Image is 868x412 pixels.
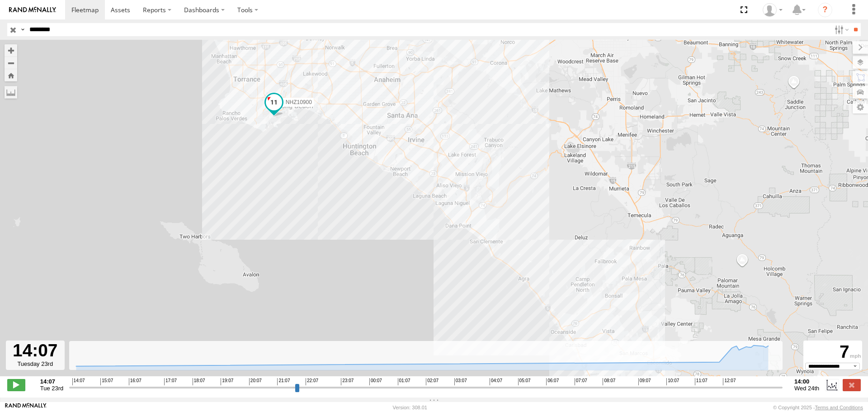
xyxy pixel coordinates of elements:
[575,378,587,385] span: 07:07
[341,378,354,385] span: 23:07
[794,378,819,385] strong: 14:00
[5,86,17,99] label: Measure
[426,378,439,385] span: 02:07
[193,378,205,385] span: 18:07
[5,57,17,69] button: Zoom out
[398,378,410,385] span: 01:07
[306,378,318,385] span: 22:07
[831,23,850,36] label: Search Filter Options
[546,378,559,385] span: 06:07
[100,378,113,385] span: 15:07
[393,405,427,410] div: Version: 308.01
[490,378,502,385] span: 04:07
[129,378,142,385] span: 16:07
[5,44,17,57] button: Zoom in
[286,99,312,105] span: NHZ10900
[805,342,861,363] div: 7
[853,101,868,114] label: Map Settings
[7,379,25,391] label: Play/Stop
[19,23,26,36] label: Search Query
[9,7,56,13] img: rand-logo.svg
[818,3,832,17] i: ?
[5,403,47,412] a: Visit our Website
[794,385,819,392] span: Wed 24th Sep 2025
[454,378,467,385] span: 03:07
[5,69,17,81] button: Zoom Home
[249,378,262,385] span: 20:07
[759,3,786,17] div: Zulema McIntosch
[277,378,290,385] span: 21:07
[638,378,651,385] span: 09:07
[695,378,708,385] span: 11:07
[40,378,63,385] strong: 14:07
[164,378,177,385] span: 17:07
[815,405,863,410] a: Terms and Conditions
[843,379,861,391] label: Close
[40,385,63,392] span: Tue 23rd Sep 2025
[723,378,736,385] span: 12:07
[603,378,615,385] span: 08:07
[72,378,85,385] span: 14:07
[518,378,531,385] span: 05:07
[666,378,679,385] span: 10:07
[773,405,863,410] div: © Copyright 2025 -
[221,378,233,385] span: 19:07
[369,378,382,385] span: 00:07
